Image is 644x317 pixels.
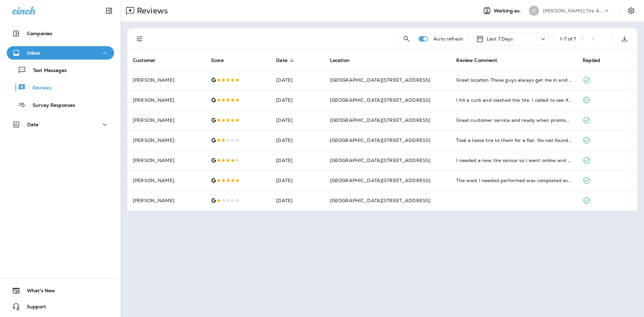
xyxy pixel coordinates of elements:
[433,36,463,42] p: Auto refresh
[7,98,114,112] button: Survey Responses
[625,5,637,17] button: Settings
[271,110,324,130] td: [DATE]
[271,150,324,170] td: [DATE]
[330,197,431,204] span: [GEOGRAPHIC_DATA][STREET_ADDRESS]
[456,137,572,144] div: Took a loose tire to them for a flat. No nail found instead said it was a cracked valve stem. Thi...
[133,77,200,83] p: [PERSON_NAME]
[560,36,576,42] div: 1 - 7 of 7
[100,4,118,17] button: Collapse Sidebar
[27,122,39,127] p: Data
[271,170,324,190] td: [DATE]
[583,58,600,63] span: Replied
[271,90,324,110] td: [DATE]
[456,177,572,184] div: The work I needed performed was completed as quickly as they could and at half the price of the d...
[330,157,431,163] span: [GEOGRAPHIC_DATA][STREET_ADDRESS]
[330,137,431,143] span: [GEOGRAPHIC_DATA][STREET_ADDRESS]
[134,6,168,16] p: Reviews
[133,58,156,63] span: Customer
[133,178,200,183] p: [PERSON_NAME]
[529,6,539,16] div: JT
[26,102,75,109] p: Survey Responses
[456,157,572,164] div: I needed a new tire sensor so I went online and scheduled an appointment for right after work. Th...
[27,50,40,56] p: Inbox
[26,85,52,91] p: Reviews
[618,32,631,46] button: Export as CSV
[27,31,52,36] p: Companies
[400,32,413,46] button: Search Reviews
[456,57,506,63] span: Review Comment
[330,117,431,123] span: [GEOGRAPHIC_DATA][STREET_ADDRESS]
[330,77,431,83] span: [GEOGRAPHIC_DATA][STREET_ADDRESS]
[456,117,572,124] div: Great customer service and ready when promised
[7,118,114,131] button: Data
[487,36,513,42] p: Last 7 Days
[271,70,324,90] td: [DATE]
[330,177,431,183] span: [GEOGRAPHIC_DATA][STREET_ADDRESS]
[7,46,114,60] button: Inbox
[330,57,358,63] span: Location
[26,68,67,74] p: Text Messages
[7,80,114,94] button: Reviews
[276,58,287,63] span: Date
[456,97,572,103] div: I hit a curb and slashed the tire. I called to see if I could get in to get a new tire. They took...
[456,58,497,63] span: Review Comment
[330,97,431,103] span: [GEOGRAPHIC_DATA][STREET_ADDRESS]
[543,8,603,13] p: [PERSON_NAME] Tire & Auto
[583,57,609,63] span: Replied
[20,288,55,296] span: What's New
[271,190,324,211] td: [DATE]
[276,57,296,63] span: Date
[133,138,200,143] p: [PERSON_NAME]
[133,32,146,46] button: Filters
[456,77,572,83] div: Great location These guys always get me in and out quick and deliver quality work Very easy to wo...
[271,130,324,150] td: [DATE]
[133,117,200,123] p: [PERSON_NAME]
[133,57,164,63] span: Customer
[7,27,114,40] button: Companies
[7,300,114,313] button: Support
[20,304,46,312] span: Support
[211,57,233,63] span: Score
[133,198,200,203] p: [PERSON_NAME]
[494,8,522,14] span: Working as:
[133,97,200,103] p: [PERSON_NAME]
[7,284,114,297] button: What's New
[7,63,114,77] button: Text Messages
[211,58,224,63] span: Score
[330,58,350,63] span: Location
[133,158,200,163] p: [PERSON_NAME]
